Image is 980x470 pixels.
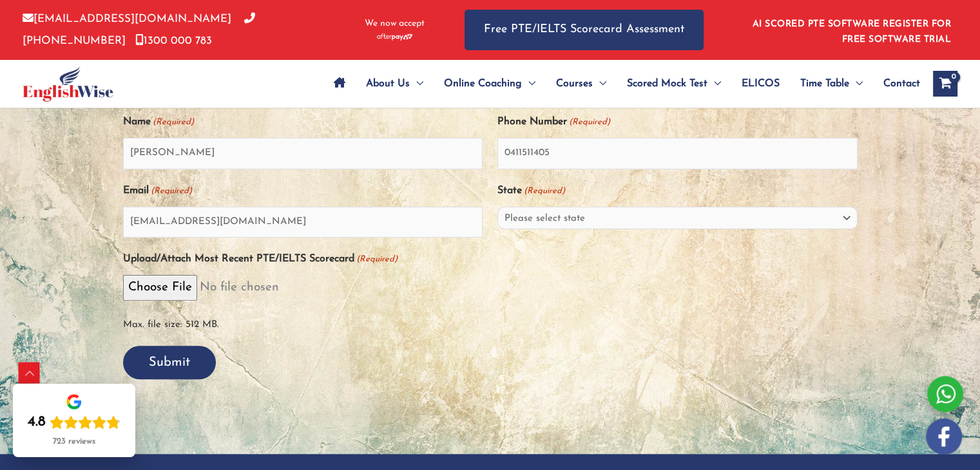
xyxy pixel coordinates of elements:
[800,61,849,106] span: Time Table
[522,61,535,106] span: Menu Toggle
[497,111,610,133] label: Phone Number
[926,418,962,455] img: white-facebook.png
[410,61,423,106] span: Menu Toggle
[883,61,920,106] span: Contact
[546,61,617,106] a: CoursesMenu Toggle
[366,61,410,106] span: About Us
[28,413,120,431] div: Rating: 4.8 out of 5
[790,61,873,106] a: Time TableMenu Toggle
[617,61,731,106] a: Scored Mock TestMenu Toggle
[28,413,46,431] div: 4.8
[135,35,212,46] a: 1300 000 783
[123,111,194,133] label: Name
[568,111,611,133] span: (Required)
[365,17,425,30] span: We now accept
[123,346,216,379] input: Submit
[123,306,858,335] span: Max. file size: 512 MB.
[745,9,957,51] aside: Header Widget 1
[753,19,952,44] a: AI SCORED PTE SOFTWARE REGISTER FOR FREE SOFTWARE TRIAL
[149,180,192,202] span: (Required)
[556,61,593,106] span: Courses
[849,61,863,106] span: Menu Toggle
[465,10,704,50] a: Free PTE/IELTS Scorecard Assessment
[356,61,434,106] a: About UsMenu Toggle
[23,66,113,102] img: cropped-ew-logo
[123,249,398,270] label: Upload/Attach Most Recent PTE/IELTS Scorecard
[355,249,398,270] span: (Required)
[434,61,546,106] a: Online CoachingMenu Toggle
[707,61,721,106] span: Menu Toggle
[377,33,412,41] img: Afterpay-Logo
[53,437,95,447] div: 723 reviews
[151,111,194,133] span: (Required)
[23,14,231,24] a: [EMAIL_ADDRESS][DOMAIN_NAME]
[731,61,790,106] a: ELICOS
[123,180,192,202] label: Email
[323,61,920,106] nav: Site Navigation: Main Menu
[627,61,707,106] span: Scored Mock Test
[873,61,920,106] a: Contact
[933,71,957,97] a: View Shopping Cart, empty
[23,14,255,46] a: [PHONE_NUMBER]
[742,61,780,106] span: ELICOS
[523,180,566,202] span: (Required)
[593,61,606,106] span: Menu Toggle
[444,61,522,106] span: Online Coaching
[497,180,565,202] label: State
